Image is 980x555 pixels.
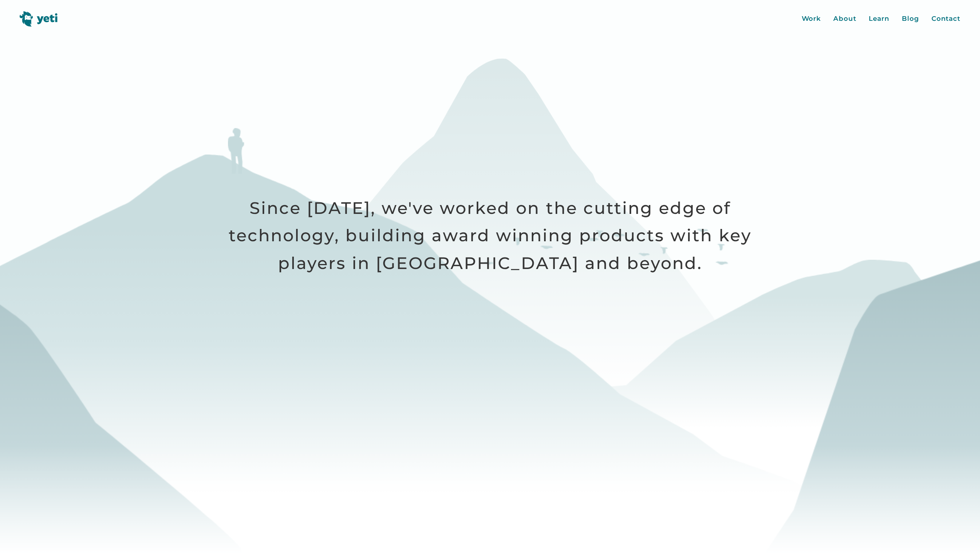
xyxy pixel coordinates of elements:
a: Work [802,14,821,24]
a: Contact [931,14,960,24]
a: Learn [869,14,890,24]
p: Since [DATE], we've worked on the cutting edge of technology, building award winning products wit... [221,194,760,277]
a: About [833,14,856,24]
img: Yeti logo [20,11,58,27]
a: Blog [902,14,919,24]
